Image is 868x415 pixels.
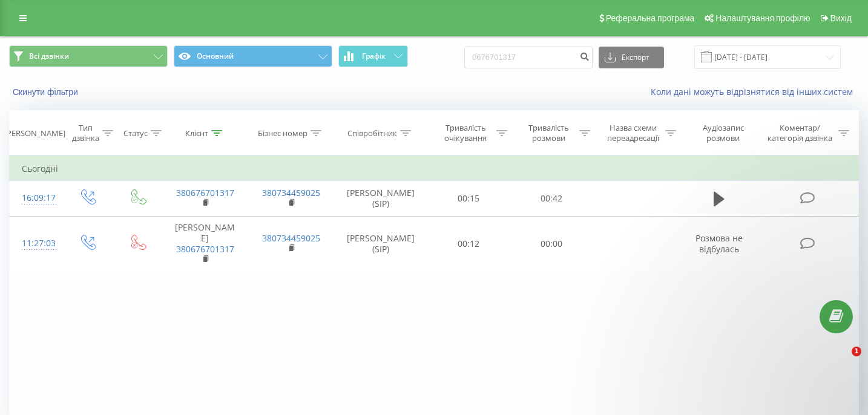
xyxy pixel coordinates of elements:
[29,51,69,61] span: Всі дзвінки
[185,128,208,139] div: Клієнт
[827,347,856,376] iframe: Intercom live chat
[176,243,234,255] a: 380676701317
[9,87,84,97] button: Скинути фільтри
[334,181,427,216] td: [PERSON_NAME] (SIP)
[606,13,695,23] span: Реферальна програма
[123,128,148,139] div: Статус
[162,216,248,272] td: [PERSON_NAME]
[9,45,168,67] button: Всі дзвінки
[510,181,593,216] td: 00:42
[174,45,332,67] button: Основний
[338,45,408,67] button: Графік
[262,187,320,198] a: 380734459025
[852,347,861,356] span: 1
[22,186,50,210] div: 16:09:17
[10,157,859,181] td: Сьогодні
[651,86,859,97] a: Коли дані можуть відрізнятися вiд інших систем
[347,128,397,139] div: Співробітник
[262,232,320,244] a: 380734459025
[427,216,510,272] td: 00:12
[510,216,593,272] td: 00:00
[72,123,99,143] div: Тип дзвінка
[427,181,510,216] td: 00:15
[464,47,593,68] input: Пошук за номером
[176,187,234,198] a: 380676701317
[4,128,65,139] div: [PERSON_NAME]
[521,123,576,143] div: Тривалість розмови
[334,216,427,272] td: [PERSON_NAME] (SIP)
[599,47,664,68] button: Експорт
[438,123,493,143] div: Тривалість очікування
[830,13,852,23] span: Вихід
[604,123,663,143] div: Назва схеми переадресації
[362,52,386,60] span: Графік
[22,232,50,255] div: 11:27:03
[715,13,810,23] span: Налаштування профілю
[258,128,307,139] div: Бізнес номер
